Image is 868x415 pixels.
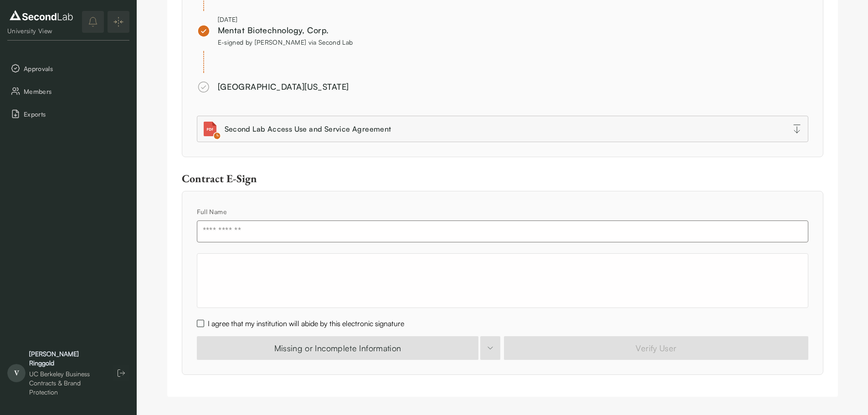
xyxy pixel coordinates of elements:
[225,123,391,134] div: Second Lab Access Use and Service Agreement
[208,318,404,329] label: I agree that my institution will abide by this electronic signature
[480,336,500,360] button: update-status
[7,26,75,36] div: University View
[197,24,211,38] img: pending_uni_approve
[213,132,221,140] img: Check icon for pdf
[197,80,211,94] img: approved
[218,24,353,36] div: Mentat Biotechnology, Corp.
[218,15,353,24] div: [DATE]
[82,11,104,33] button: notifications
[24,87,126,96] span: Members
[7,59,129,78] button: Approvals
[197,336,479,360] button: Missing or Incomplete Information
[197,208,227,215] label: Full Name
[218,81,349,93] div: [GEOGRAPHIC_DATA][US_STATE]
[478,336,500,360] button: update-status
[29,369,104,397] div: UC Berkeley Business Contracts & Brand Protection
[7,8,75,23] img: logo
[7,104,129,123] button: Exports
[108,11,129,33] button: Expand/Collapse sidebar
[7,82,129,101] button: Members
[203,122,217,136] img: Attachment icon for pdf
[182,172,823,185] div: Contract E-Sign
[7,364,26,382] span: V
[24,109,126,119] span: Exports
[218,38,353,46] span: E-signed by [PERSON_NAME] via Second Lab
[24,64,126,73] span: Approvals
[113,365,129,381] button: Log out
[29,349,104,368] div: [PERSON_NAME] Ringgold
[197,116,808,142] a: Attachment icon for pdfCheck icon for pdfSecond Lab Access Use and Service Agreement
